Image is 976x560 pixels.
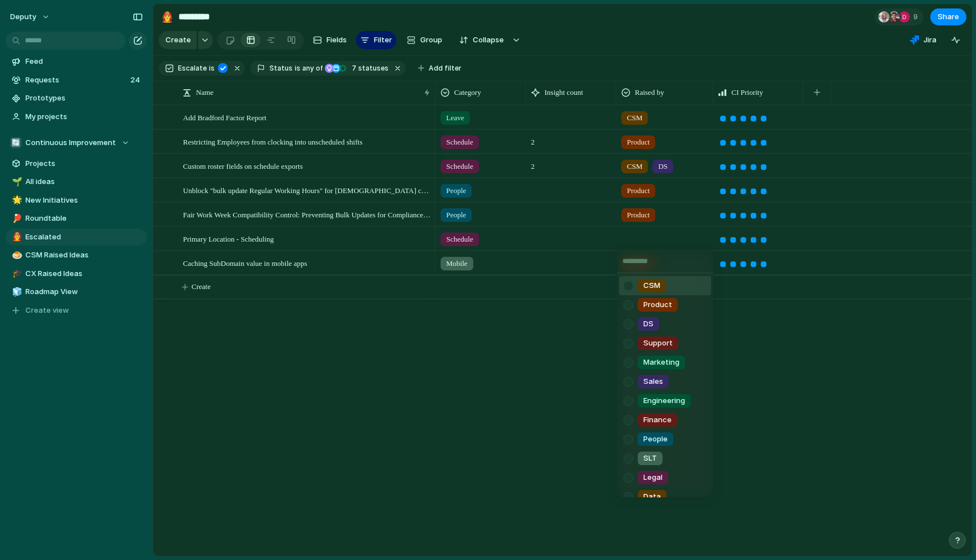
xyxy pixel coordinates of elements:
span: CSM [643,280,660,291]
span: DS [643,318,653,330]
span: SLT [643,453,657,464]
span: Support [643,338,673,349]
span: Marketing [643,357,679,368]
span: Finance [643,414,672,426]
span: Product [643,299,672,310]
span: Legal [643,472,663,483]
span: Sales [643,376,663,387]
span: People [643,434,668,445]
span: Engineering [643,395,685,406]
span: Data [643,491,661,502]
